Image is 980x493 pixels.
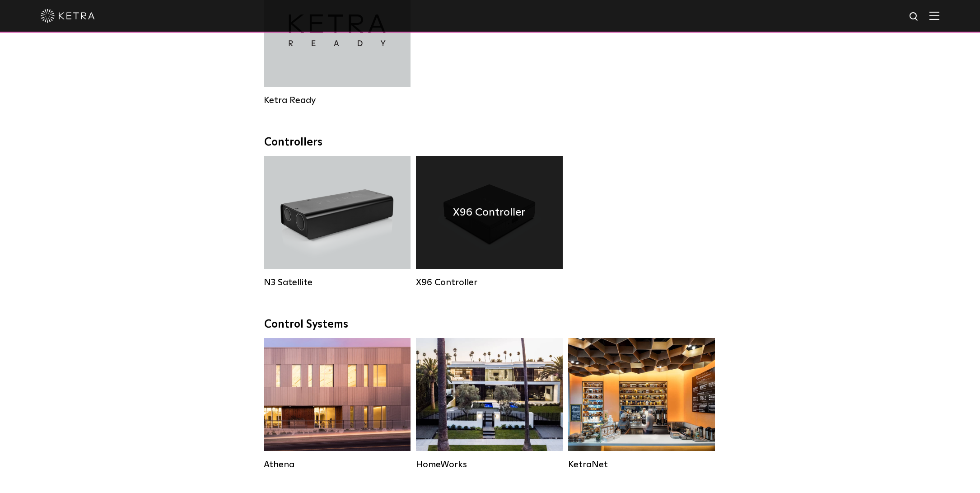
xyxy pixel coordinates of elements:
a: N3 Satellite N3 Satellite [264,156,411,288]
div: Athena [264,459,411,470]
div: X96 Controller [416,277,563,288]
a: Athena Commercial Solution [264,338,411,470]
div: Controllers [264,136,716,149]
h4: X96 Controller [453,204,525,221]
div: Ketra Ready [264,95,411,106]
div: HomeWorks [416,459,563,470]
div: Control Systems [264,318,716,331]
div: KetraNet [568,459,715,470]
img: ketra-logo-2019-white [41,9,95,23]
a: KetraNet Legacy System [568,338,715,470]
a: X96 Controller X96 Controller [416,156,563,288]
div: N3 Satellite [264,277,411,288]
img: Hamburger%20Nav.svg [929,11,939,20]
a: HomeWorks Residential Solution [416,338,563,470]
img: search icon [909,11,920,23]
